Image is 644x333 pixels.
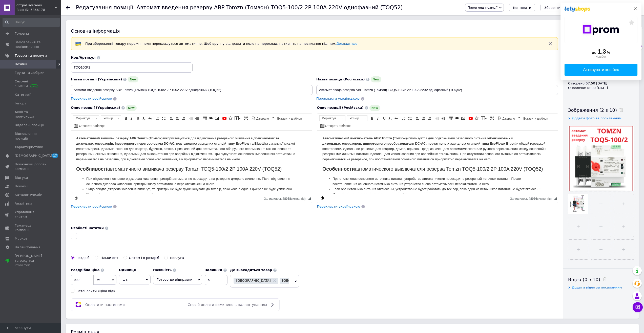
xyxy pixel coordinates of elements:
[317,106,364,109] span: Опис позиції (Російська)
[161,116,167,121] a: Вставити/видалити маркований список
[141,116,147,121] a: Видалити форматування
[540,4,599,11] button: Зберегти, перейти до списку
[205,268,222,272] b: Залишки
[68,11,186,15] font: преобразователя DC-AC, портативных зарядных станций типа EcoFlow
[101,115,121,121] a: Розмір
[317,205,360,208] span: Перекласти українською
[15,56,222,65] font: Если оба источника питания отключены, устройство не будет работать до тех пор, пока один из источ...
[5,35,236,41] h2: автоматичного вимикача резерву Tomzn TOQ5-100/2 2P 100A 220V (TOQ52)
[100,256,118,260] div: Тільки опт
[15,123,44,127] span: Видалені позиції
[71,56,96,59] span: Код/Артикул
[101,116,116,121] span: Розмір
[71,131,312,194] iframe: Редактор, CB5AC83C-49A4-49B6-BAAE-4FE3306C5C60
[371,76,381,82] span: New
[15,210,47,219] span: Управління сайтом
[15,201,32,206] span: Аналітика
[460,116,466,121] a: Зображення
[129,116,135,121] a: Курсив (Ctrl+I)
[97,278,100,282] span: ₴
[467,6,497,9] span: Перегляд позиції
[407,116,413,121] a: Вставити/видалити маркований список
[129,256,159,260] div: Оптом і в роздріб
[15,131,47,141] span: Відновлення позицій
[76,256,90,260] div: Роздріб
[15,245,40,250] span: Налаштування
[243,116,249,121] a: Максимізувати
[572,116,621,120] span: Додати фото за посиланням
[66,6,70,10] div: Повернутися назад
[228,116,233,121] a: Вставити іконку
[320,195,325,201] a: Зробити резервну копію зараз
[37,35,225,41] font: автоматического выключателя резерва Tomzn TOQ5-100/2 2P 100A 220V (TOQ52)
[188,116,194,121] a: Зменшити відступ
[194,116,200,121] a: Збільшити відступ
[480,116,487,121] a: Вставити повідомлення
[393,116,399,121] a: Повернути (Ctrl+Z)
[73,116,94,121] span: Форматування
[135,116,141,121] a: Підкреслений (Ctrl+U)
[15,79,47,88] span: Сезонні знижки
[448,116,454,121] a: Таблиця
[509,4,535,11] button: Копіювати
[513,6,531,10] span: Копіювати
[78,124,105,128] span: Створити таблицю
[15,162,47,171] span: Показники роботи компанії
[324,124,351,128] span: Створити таблицю
[5,5,236,161] body: Редактор, CB5AC83C-49A4-49B6-BAAE-4FE3306C5C60
[316,85,558,95] input: Наприклад, H&M жіноча сукня зелена 38 розмір вечірня максі з блискітками
[369,105,380,111] span: New
[568,277,600,282] span: Відео (0 з 10)
[468,116,473,121] a: Додати відео з YouTube
[497,116,516,121] a: Джерело
[15,110,47,119] span: Акції та промокоди
[523,117,548,121] span: Вставити шаблон
[308,197,311,200] span: Потягніть для зміни розмірів
[186,11,199,15] font: и Bluetti
[369,116,375,121] a: Жирний (Ctrl+B)
[5,6,91,9] strong: Автоматичний вимикач резерву АВР Tomzn (Томзон)
[15,40,47,49] span: Замовлення та повідомлення
[441,116,446,121] a: Збільшити відступ
[15,56,225,66] li: Якщо обидва джерела живлення вимкнуті, то пристрій не буде функціонувати до тих пір, поки хоча б ...
[175,116,180,121] a: По центру
[15,145,43,149] span: Характеристики
[489,116,495,121] a: Максимізувати
[15,62,27,66] span: Позиції
[251,116,270,121] a: Джерело
[316,77,365,81] span: Назва позиції (Російська)
[5,6,208,15] strong: бензинових та дизельних
[76,5,403,11] h1: Редагування позиції: Автомат введення резерву АВР Tomzn (Томзон) TOQ5-100/2 2P 100A 220V однофазн...
[15,193,42,197] span: Каталог ProSale
[381,116,387,121] a: Підкреслений (Ctrl+U)
[119,275,151,284] span: шт.
[23,11,68,15] font: генераторов, инверторного
[568,86,634,90] div: Оновлено: 18:00 [DATE]
[75,41,81,47] img: :flag-ua:
[15,101,26,106] span: Імпорт
[155,116,160,121] a: Вставити/видалити нумерований список
[454,116,460,121] a: Вставити/Редагувати посилання (Ctrl+L)
[181,116,186,121] a: По правому краю
[73,195,79,201] a: Зробити резервну копію зараз
[320,123,352,128] a: Створити таблицю
[66,11,178,15] strong: перетворювача DC-AC, портативних зарядних станцій типу EcoFlow
[415,116,420,121] a: По лівому краю
[401,116,407,121] a: Вставити/видалити нумерований список
[230,268,272,272] b: Де знаходиться товар
[15,71,45,75] span: Групи та добірки
[264,196,308,201] div: Кiлькiсть символiв
[214,116,220,121] a: Зображення
[15,93,31,97] span: Категорії
[15,263,47,268] div: Prom топ
[5,6,90,9] font: Автоматический выключатель АВР Tomzn (Томзон)
[208,116,214,121] a: Вставити/Редагувати посилання (Ctrl+L)
[71,28,558,34] div: Основна інформація
[15,175,28,180] span: Відгуки
[316,97,360,100] span: Перекласти українською
[15,184,28,189] span: Покупці
[236,279,271,282] span: [GEOGRAPHIC_DATA]
[319,115,345,121] a: Форматування
[474,116,480,121] a: Вставити іконку
[71,268,99,272] b: Роздрібна ціна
